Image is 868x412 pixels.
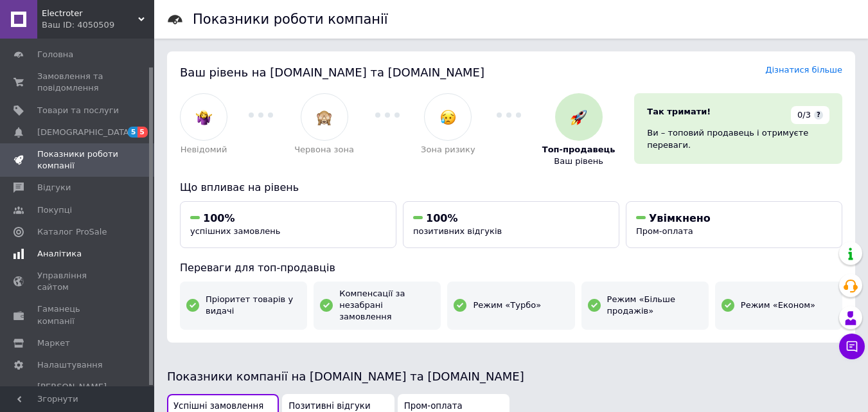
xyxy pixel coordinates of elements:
span: Зона ризику [421,144,475,156]
span: Ваш рівень [554,156,603,167]
img: :woman-shrugging: [196,109,212,125]
span: Пріоритет товарів у видачі [206,294,301,317]
span: Пром-оплата [636,226,693,236]
button: 100%позитивних відгуків [403,201,619,248]
h1: Показники роботи компанії [193,12,388,27]
span: Управління сайтом [37,270,119,293]
div: Ваш ID: 4050509 [42,19,154,31]
span: Показники компанії на [DOMAIN_NAME] та [DOMAIN_NAME] [167,370,524,383]
span: 5 [137,127,148,138]
span: Маркет [37,337,70,349]
span: Топ-продавець [542,144,616,156]
img: :see_no_evil: [316,109,332,125]
button: 100%успішних замовлень [180,201,396,248]
img: :rocket: [571,109,587,125]
div: 0/3 [791,106,829,124]
span: Що впливає на рівень [180,181,299,193]
span: Покупці [37,204,72,216]
span: Так тримати! [647,107,711,116]
span: 100% [203,212,235,224]
span: Налаштування [37,359,103,371]
img: :disappointed_relieved: [440,109,456,125]
span: [DEMOGRAPHIC_DATA] [37,127,132,138]
span: Ваш рівень на [DOMAIN_NAME] та [DOMAIN_NAME] [180,66,484,79]
span: Невідомий [181,144,227,156]
span: ? [814,111,823,120]
span: Головна [37,49,73,60]
div: Ви – топовий продавець і отримуєте переваги. [647,127,829,150]
span: Electroter [42,8,138,19]
span: Червона зона [294,144,354,156]
span: Увімкнено [649,212,711,224]
button: УвімкненоПром-оплата [626,201,842,248]
span: успішних замовлень [190,226,280,236]
span: Аналітика [37,248,82,260]
span: Переваги для топ-продавців [180,262,335,274]
span: 100% [426,212,457,224]
span: Гаманець компанії [37,303,119,327]
span: Каталог ProSale [37,226,107,238]
span: Режим «Економ» [741,300,815,311]
span: Режим «Турбо» [473,300,541,311]
span: Компенсації за незабрані замовлення [339,288,434,323]
span: Відгуки [37,182,71,193]
span: Режим «Більше продажів» [607,294,702,317]
span: 5 [128,127,138,138]
button: Чат з покупцем [839,334,865,359]
span: Показники роботи компанії [37,148,119,172]
span: Товари та послуги [37,105,119,116]
span: Замовлення та повідомлення [37,71,119,94]
a: Дізнатися більше [765,65,842,75]
span: позитивних відгуків [413,226,502,236]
